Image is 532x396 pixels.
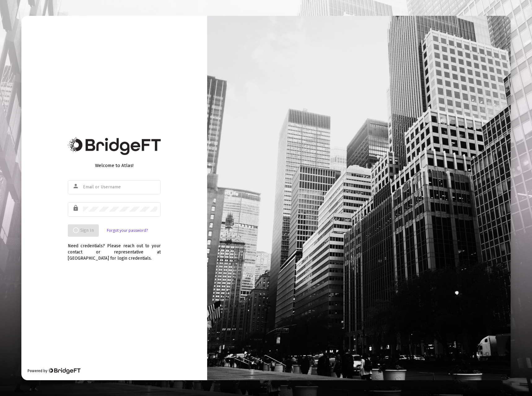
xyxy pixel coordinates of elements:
[28,368,81,374] div: Powered by
[72,205,80,212] mat-icon: lock
[72,183,80,190] mat-icon: person
[73,228,94,233] span: Sign In
[83,185,157,190] input: Email or Username
[68,237,161,262] div: Need credentials? Please reach out to your contact or representative at [GEOGRAPHIC_DATA] for log...
[68,162,161,169] div: Welcome to Atlas!
[48,368,81,374] img: Bridge Financial Technology Logo
[68,137,161,155] img: Bridge Financial Technology Logo
[107,227,148,234] a: Forgot your password?
[68,224,99,237] button: Sign In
